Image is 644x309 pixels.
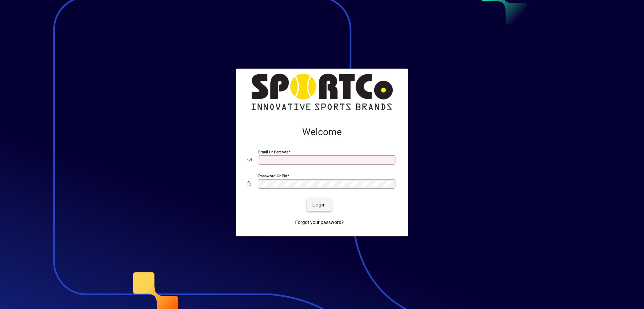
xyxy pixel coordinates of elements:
[307,199,331,211] button: Login
[295,219,344,226] span: Forgot your password?
[258,173,287,178] mat-label: Password or Pin
[258,150,288,154] mat-label: Email or Barcode
[292,216,346,228] a: Forgot your password?
[247,126,397,138] h2: Welcome
[312,201,326,208] span: Login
